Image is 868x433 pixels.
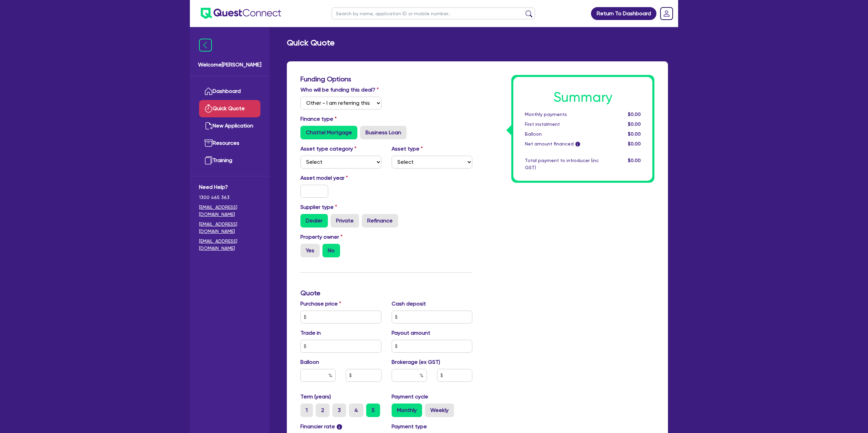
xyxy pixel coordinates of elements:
[300,358,319,366] label: Balloon
[199,183,260,191] span: Need Help?
[199,135,260,152] a: Resources
[204,139,213,147] img: resources
[199,238,260,252] a: [EMAIL_ADDRESS][DOMAIN_NAME]
[628,131,641,137] span: $0.00
[300,244,320,257] label: Yes
[322,244,340,257] label: No
[300,145,356,153] label: Asset type category
[628,158,641,163] span: $0.00
[201,8,281,19] img: quest-connect-logo-blue
[331,214,359,228] label: Private
[300,393,331,401] label: Term (years)
[337,424,342,430] span: i
[392,393,428,401] label: Payment cycle
[300,86,379,94] label: Who will be funding this deal?
[316,404,330,417] label: 2
[300,233,342,241] label: Property owner
[300,300,341,308] label: Purchase price
[300,75,472,83] h3: Funding Options
[392,300,426,308] label: Cash deposit
[199,117,260,135] a: New Application
[204,104,213,113] img: quick-quote
[392,145,423,153] label: Asset type
[362,214,398,228] label: Refinance
[300,214,328,228] label: Dealer
[392,358,440,366] label: Brokerage (ex GST)
[392,404,422,417] label: Monthly
[332,404,346,417] label: 3
[300,422,342,431] label: Financier rate
[575,142,580,146] span: i
[199,194,260,201] span: 1300 465 363
[392,329,430,337] label: Payout amount
[287,38,335,48] h2: Quick Quote
[300,404,313,417] label: 1
[360,126,407,139] label: Business Loan
[295,174,387,182] label: Asset model year
[425,404,454,417] label: Weekly
[520,131,604,138] div: Balloon
[204,122,213,130] img: new-application
[199,204,260,218] a: [EMAIL_ADDRESS][DOMAIN_NAME]
[332,7,535,19] input: Search by name, application ID or mobile number...
[520,111,604,118] div: Monthly payments
[628,112,641,117] span: $0.00
[520,157,604,171] div: Total payment to introducer (inc GST)
[628,121,641,127] span: $0.00
[300,115,337,123] label: Finance type
[520,121,604,128] div: First instalment
[198,61,261,69] span: Welcome [PERSON_NAME]
[300,203,337,211] label: Supplier type
[525,89,641,105] h1: Summary
[349,404,363,417] label: 4
[658,5,675,22] a: Dropdown toggle
[520,140,604,147] div: Net amount financed
[199,221,260,235] a: [EMAIL_ADDRESS][DOMAIN_NAME]
[199,152,260,169] a: Training
[199,83,260,100] a: Dashboard
[591,7,656,20] a: Return To Dashboard
[392,422,427,431] label: Payment type
[199,100,260,117] a: Quick Quote
[300,289,472,297] h3: Quote
[366,404,380,417] label: 5
[300,329,321,337] label: Trade in
[199,39,212,52] img: icon-menu-close
[300,126,357,139] label: Chattel Mortgage
[204,156,213,164] img: training
[628,141,641,146] span: $0.00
